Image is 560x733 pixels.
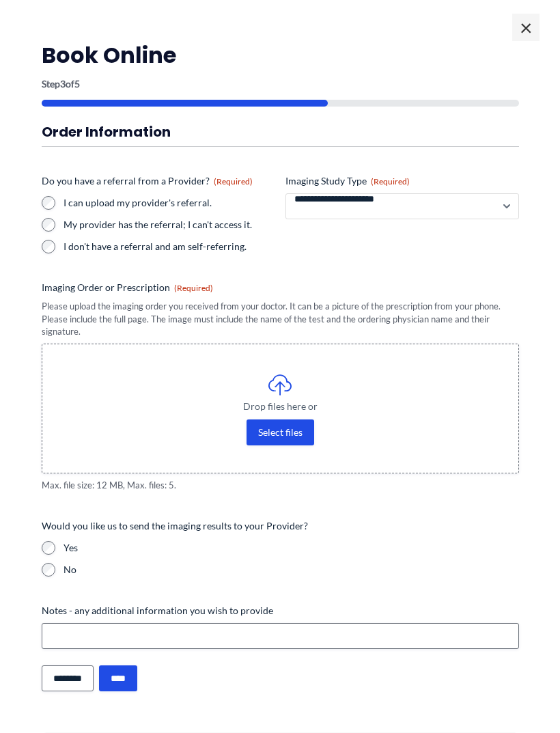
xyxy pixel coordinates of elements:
p: Step of [42,79,519,89]
label: My provider has the referral; I can't access it. [64,218,275,232]
label: Yes [64,541,519,555]
h3: Order Information [42,123,519,141]
label: Notes - any additional information you wish to provide [42,604,519,618]
span: 5 [74,78,80,89]
span: (Required) [214,176,253,186]
span: Max. file size: 12 MB, Max. files: 5. [42,479,519,492]
span: × [512,14,540,41]
label: No [64,563,519,577]
span: Drop files here or [70,402,491,411]
span: (Required) [371,176,410,186]
label: I don't have a referral and am self-referring. [64,240,275,253]
span: (Required) [174,283,213,293]
label: Imaging Order or Prescription [42,281,519,294]
legend: Would you like us to send the imaging results to your Provider? [42,519,308,533]
div: Please upload the imaging order you received from your doctor. It can be a picture of the prescri... [42,300,519,338]
label: Imaging Study Type [285,174,519,188]
h2: Book Online [42,41,519,70]
legend: Do you have a referral from a Provider? [42,174,253,188]
span: 3 [60,78,66,89]
button: select files, imaging order or prescription(required) [247,419,314,445]
label: I can upload my provider's referral. [64,196,275,210]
